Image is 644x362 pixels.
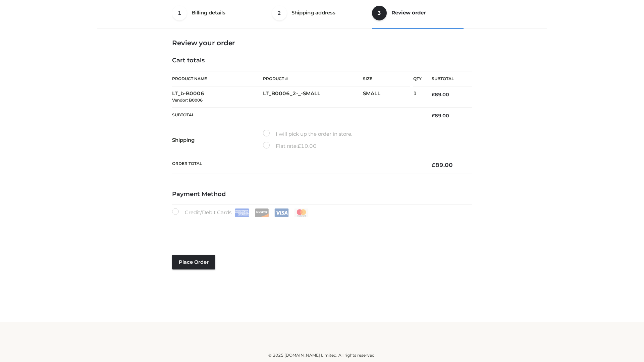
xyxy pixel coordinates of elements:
h4: Payment Method [172,191,472,198]
span: £ [432,113,435,119]
bdi: 89.00 [432,162,453,168]
div: © 2025 [DOMAIN_NAME] Limited. All rights reserved. [100,352,544,359]
th: Qty [413,71,422,86]
th: Size [363,71,410,86]
th: Product Name [172,71,263,86]
td: SMALL [363,86,413,108]
h4: Cart totals [172,57,472,64]
small: Vendor: B0006 [172,98,203,103]
iframe: Secure payment input frame [171,216,471,240]
th: Product # [263,71,363,86]
td: 1 [413,86,422,108]
th: Subtotal [422,71,472,86]
td: LT_B0006_2-_-SMALL [263,86,363,108]
button: Place order [172,255,215,269]
span: £ [298,143,301,149]
img: Amex [235,208,249,217]
th: Shipping [172,124,263,156]
img: Visa [274,208,289,217]
h3: Review your order [172,39,472,47]
td: LT_b-B0006 [172,86,263,108]
label: I will pick up the order in store. [263,130,352,138]
img: Discover [255,208,269,217]
span: £ [432,92,435,98]
label: Credit/Debit Cards [172,208,309,217]
th: Subtotal [172,107,422,124]
bdi: 89.00 [432,92,449,98]
label: Flat rate: [263,142,317,150]
th: Order Total [172,156,422,174]
bdi: 89.00 [432,113,449,119]
span: £ [432,162,435,168]
bdi: 10.00 [298,143,317,149]
img: Mastercard [294,208,309,217]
